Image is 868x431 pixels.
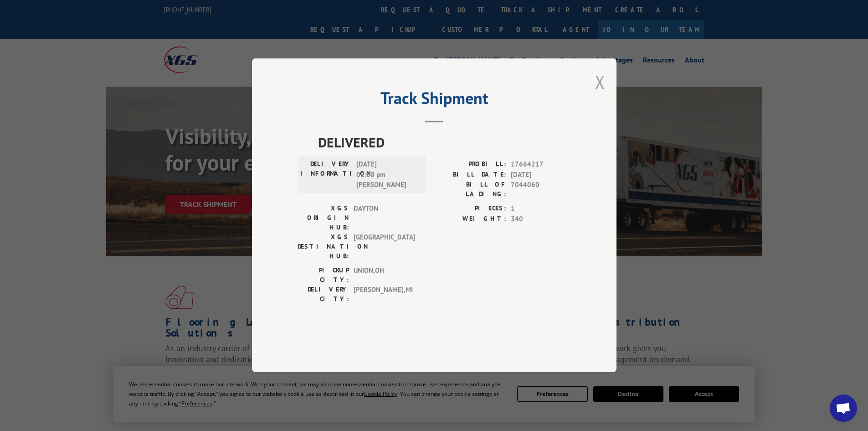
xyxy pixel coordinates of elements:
span: 7044060 [511,180,571,199]
label: BILL OF LADING: [434,180,506,199]
span: [GEOGRAPHIC_DATA] [354,233,415,261]
div: Open chat [830,395,857,422]
span: [DATE] 02:00 pm [PERSON_NAME] [356,160,418,191]
span: DELIVERED [318,132,571,153]
label: PROBILL: [434,160,506,170]
label: PIECES: [434,204,506,214]
label: BILL DATE: [434,170,506,180]
button: Close modal [595,70,605,94]
span: [DATE] [511,170,571,180]
label: XGS DESTINATION HUB: [298,233,349,261]
span: 1 [511,204,571,214]
label: DELIVERY CITY: [298,285,349,304]
label: DELIVERY INFORMATION: [300,160,352,191]
span: UNION , OH [354,266,415,285]
label: XGS ORIGIN HUB: [298,204,349,233]
span: [PERSON_NAME] , MI [354,285,415,304]
h2: Track Shipment [298,92,571,109]
label: WEIGHT: [434,214,506,224]
span: DAYTON [354,204,415,233]
label: PICKUP CITY: [298,266,349,285]
span: 17664217 [511,160,571,170]
span: 340 [511,214,571,224]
